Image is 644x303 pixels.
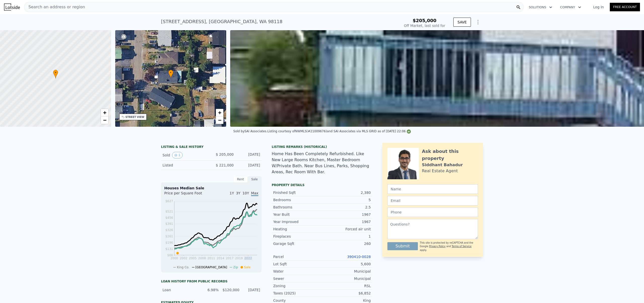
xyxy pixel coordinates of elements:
a: 390410-0028 [347,255,371,259]
div: $120,000 [222,287,239,292]
div: 2,380 [322,190,371,195]
div: Municipal [322,269,371,274]
div: Listing courtesy of NWMLS (#21009676) and SAI Associates via MLS GRID as of [DATE] 22:06 [267,129,411,133]
tspan: 2017 [226,256,234,260]
a: Zoom in [216,109,223,116]
a: Zoom out [216,116,223,124]
tspan: 2008 [198,256,206,260]
tspan: $131 [165,247,173,251]
div: Forced air unit [322,227,371,232]
span: 3Y [236,191,240,195]
button: Show Options [473,17,483,27]
input: Name [387,184,478,194]
tspan: $326 [165,228,173,232]
div: 260 [322,241,371,246]
div: Property details [272,183,372,187]
span: 10Y [243,191,249,195]
div: Lot Sqft [273,262,322,267]
tspan: $627 [165,199,173,203]
span: + [218,109,221,116]
div: 2.5 [322,205,371,210]
input: Phone [387,207,478,217]
div: Sold [163,152,207,158]
div: Off Market, last sold for [404,23,445,28]
div: [STREET_ADDRESS] , [GEOGRAPHIC_DATA] , WA 98118 [161,18,283,25]
div: Siddhant Bahadur [422,162,463,168]
div: Zoning [273,283,322,288]
div: Finished Sqft [273,190,322,195]
tspan: $456 [165,216,173,220]
div: Listed [163,163,207,168]
div: Sold by SAI Associates . [233,129,267,133]
div: 5 [322,197,371,202]
button: Solutions [525,3,556,12]
button: Submit [387,242,418,250]
a: Zoom out [101,116,108,124]
span: Max [251,191,258,196]
div: Parcel [273,254,322,259]
tspan: 2005 [189,256,197,260]
span: + [103,109,106,116]
tspan: 2002 [180,256,187,260]
div: Sale [248,176,262,183]
button: SAVE [453,18,471,27]
tspan: $66 [167,253,173,257]
div: Bathrooms [273,205,322,210]
div: LISTING & SALE HISTORY [161,145,262,150]
div: County [273,298,322,303]
div: King [322,298,371,303]
tspan: $521 [165,210,173,213]
div: Heating [273,227,322,232]
span: • [53,70,58,75]
div: • [53,70,58,78]
div: Houses Median Sale [164,186,258,191]
span: 1Y [230,191,234,195]
div: Listing Remarks (Historical) [272,145,372,149]
span: $205,000 [413,18,436,23]
img: Lotside [4,4,20,11]
input: Email [387,196,478,205]
tspan: $391 [165,222,173,226]
div: [DATE] [238,152,260,158]
div: Year Improved [273,219,322,224]
span: − [218,117,221,123]
div: • [168,70,173,78]
tspan: 2019 [235,256,243,260]
tspan: $261 [165,235,173,238]
span: [GEOGRAPHIC_DATA] [195,266,227,269]
div: 1967 [322,212,371,217]
div: 1 [322,234,371,239]
span: $ 221,000 [216,163,234,167]
div: Water [273,269,322,274]
span: − [103,117,106,123]
div: Ask about this property [422,148,478,162]
div: Price per Square Foot [164,191,211,199]
a: Terms of Service [452,245,471,248]
span: Zip [233,266,238,269]
a: Zoom in [101,109,108,116]
div: 5,600 [322,262,371,267]
tspan: 2022 [244,256,252,260]
div: Garage Sqft [273,241,322,246]
tspan: 2014 [217,256,224,260]
div: Rent [233,176,248,183]
div: 6.98% [201,287,219,292]
div: Loan [163,287,198,292]
button: Company [556,3,585,12]
tspan: $196 [165,241,173,244]
div: Home Has Been Completely Refurbished. Like New Large Rooms Kitchen, Master Bedroom W/Private Bath... [272,151,372,175]
div: $6,852 [322,291,371,296]
div: Municipal [322,276,371,281]
span: $ 205,000 [216,152,234,156]
span: • [168,70,173,75]
div: STREET VIEW [126,115,144,119]
a: Free Account [610,3,640,11]
button: View historical data [172,152,183,158]
div: [DATE] [238,163,260,168]
div: Real Estate Agent [422,168,458,174]
div: Taxes (2025) [273,291,322,296]
span: Search an address or region [24,4,85,10]
tspan: 2000 [171,256,178,260]
span: Sale [244,266,251,269]
div: RSL [322,283,371,288]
